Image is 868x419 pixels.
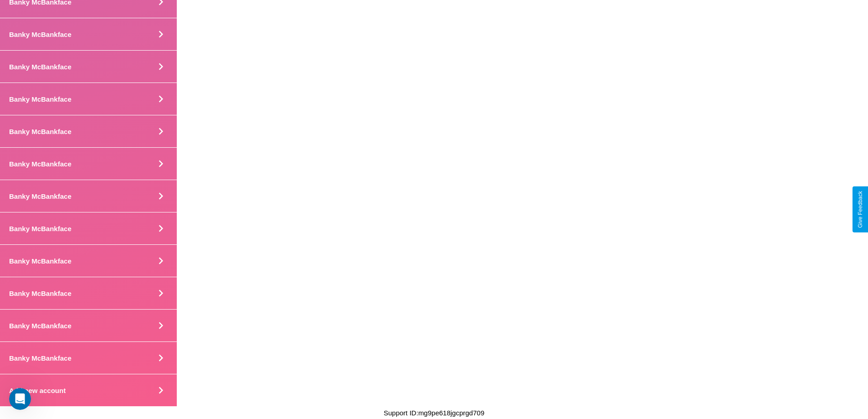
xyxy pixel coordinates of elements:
h4: Banky McBankface [9,322,72,330]
h4: Banky McBankface [9,63,72,71]
h4: Banky McBankface [9,192,72,200]
p: Support ID: mg9pe618jgcprgd709 [384,407,484,419]
h4: Banky McBankface [9,31,72,38]
div: Give Feedback [857,191,863,228]
h4: Banky McBankface [9,257,72,265]
h4: Banky McBankface [9,128,72,135]
iframe: Intercom live chat [9,388,31,410]
h4: Banky McBankface [9,95,72,103]
h4: Banky McBankface [9,354,72,362]
h4: Banky McBankface [9,225,72,233]
h4: Banky McBankface [9,290,72,297]
h4: Add new account [9,387,66,394]
h4: Banky McBankface [9,160,72,168]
